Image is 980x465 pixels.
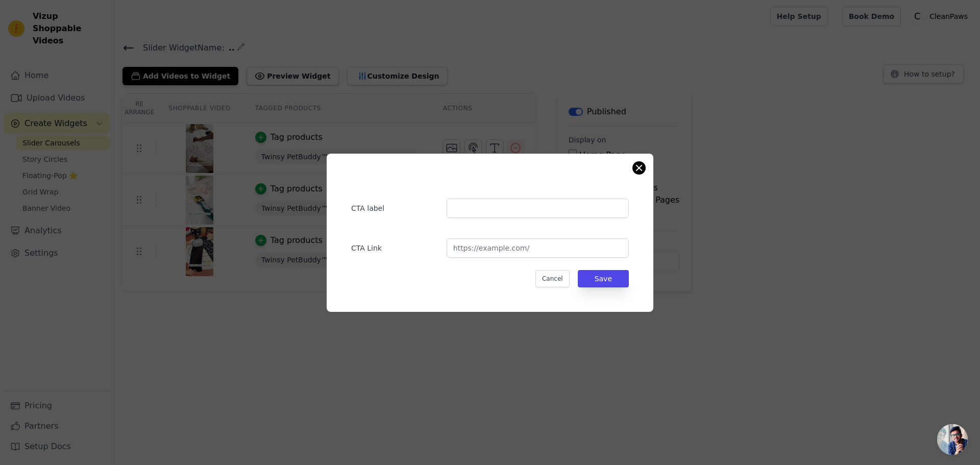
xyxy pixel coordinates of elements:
label: CTA Link [351,239,438,253]
a: Ouvrir le chat [937,424,968,455]
label: CTA label [351,199,438,213]
button: Save [578,270,629,287]
button: Cancel [535,270,570,287]
input: https://example.com/ [447,238,629,258]
button: Close modal [633,162,645,174]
